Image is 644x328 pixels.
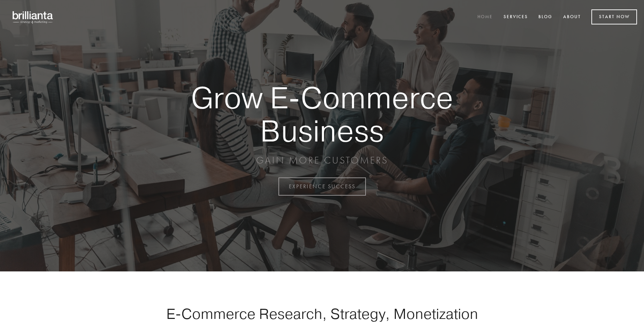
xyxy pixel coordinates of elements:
a: About [559,12,585,23]
a: Start Now [591,9,637,24]
a: Services [499,12,532,23]
strong: Grow E-Commerce Business [167,81,477,147]
h1: E-Commerce Research, Strategy, Monetization [144,305,500,322]
a: Home [473,12,497,23]
a: Blog [534,12,557,23]
p: GAIN MORE CUSTOMERS [167,154,477,167]
a: EXPERIENCE SUCCESS [278,177,366,196]
img: brillianta - research, strategy, marketing [7,7,59,27]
